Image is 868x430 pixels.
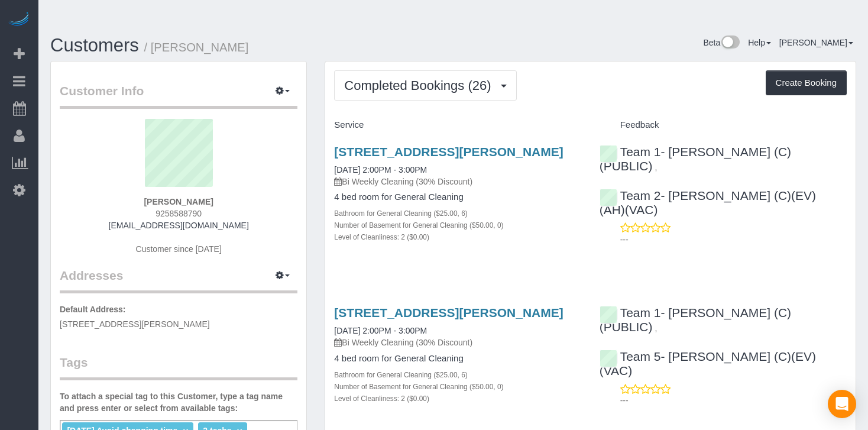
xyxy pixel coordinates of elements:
a: [STREET_ADDRESS][PERSON_NAME] [334,306,563,319]
span: Customer since [DATE] [136,244,222,254]
div: Open Intercom Messenger [828,390,856,418]
legend: Tags [60,354,297,380]
img: Automaid Logo [7,12,31,28]
small: Bathroom for General Cleaning ($25.00, 6) [334,371,467,379]
span: , [655,163,657,172]
small: Level of Cleanliness: 2 ($0.00) [334,233,429,241]
a: [STREET_ADDRESS][PERSON_NAME] [334,145,563,159]
a: [EMAIL_ADDRESS][DOMAIN_NAME] [109,221,249,230]
img: New interface [720,35,740,51]
a: Team 5- [PERSON_NAME] (C)(EV)(VAC) [600,350,816,377]
strong: [PERSON_NAME] [144,197,213,206]
button: Create Booking [766,70,847,95]
a: Beta [703,38,740,47]
small: Level of Cleanliness: 2 ($0.00) [334,395,429,403]
label: Default Address: [60,303,126,315]
span: 9258588790 [156,209,202,218]
h4: Feedback [600,120,847,130]
a: [DATE] 2:00PM - 3:00PM [334,326,427,335]
span: , [655,324,657,333]
a: [DATE] 2:00PM - 3:00PM [334,165,427,174]
a: Customers [50,35,139,56]
small: Number of Basement for General Cleaning ($50.00, 0) [334,383,503,391]
span: [STREET_ADDRESS][PERSON_NAME] [60,319,210,329]
label: To attach a special tag to this Customer, type a tag name and press enter or select from availabl... [60,390,297,414]
p: --- [620,395,847,406]
small: / [PERSON_NAME] [144,41,249,54]
span: Completed Bookings (26) [344,78,497,93]
h4: Service [334,120,581,130]
legend: Customer Info [60,82,297,109]
h4: 4 bed room for General Cleaning [334,354,581,364]
p: Bi Weekly Cleaning (30% Discount) [334,337,581,348]
a: Help [748,38,771,47]
a: Team 2- [PERSON_NAME] (C)(EV)(AH)(VAC) [600,189,816,216]
h4: 4 bed room for General Cleaning [334,192,581,202]
a: [PERSON_NAME] [779,38,853,47]
a: Team 1- [PERSON_NAME] (C)(PUBLIC) [600,145,791,173]
p: Bi Weekly Cleaning (30% Discount) [334,176,581,187]
button: Completed Bookings (26) [334,70,516,101]
small: Bathroom for General Cleaning ($25.00, 6) [334,209,467,218]
small: Number of Basement for General Cleaning ($50.00, 0) [334,221,503,229]
a: Team 1- [PERSON_NAME] (C)(PUBLIC) [600,306,791,334]
p: --- [620,234,847,245]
